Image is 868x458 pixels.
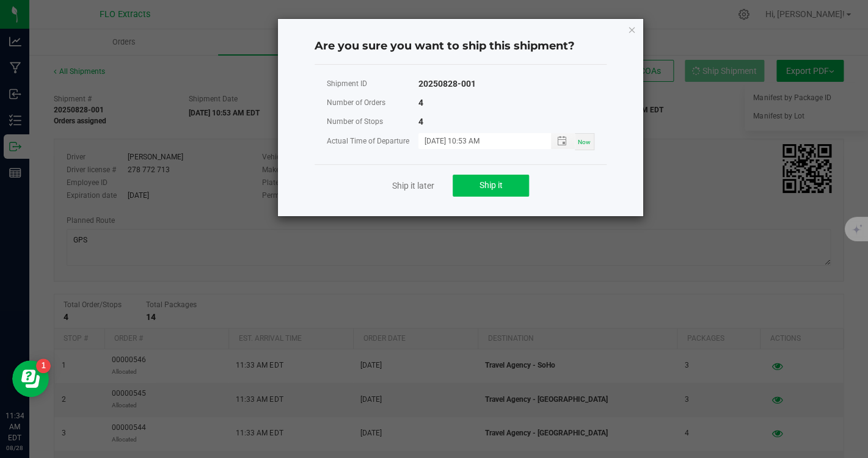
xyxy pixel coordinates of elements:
[327,95,418,111] div: Number of Orders
[551,133,575,148] span: Toggle popup
[392,180,434,192] a: Ship it later
[418,133,538,148] input: MM/dd/yyyy HH:MM a
[627,22,636,37] button: Close
[36,358,51,373] iframe: Resource center unread badge
[418,76,476,92] div: 20250828-001
[12,360,49,397] iframe: Resource center
[327,134,418,149] div: Actual Time of Departure
[327,114,418,129] div: Number of Stops
[418,114,423,129] div: 4
[315,38,607,54] h4: Are you sure you want to ship this shipment?
[453,175,529,197] button: Ship it
[480,180,503,190] span: Ship it
[578,139,591,145] span: Now
[327,76,418,92] div: Shipment ID
[418,95,423,111] div: 4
